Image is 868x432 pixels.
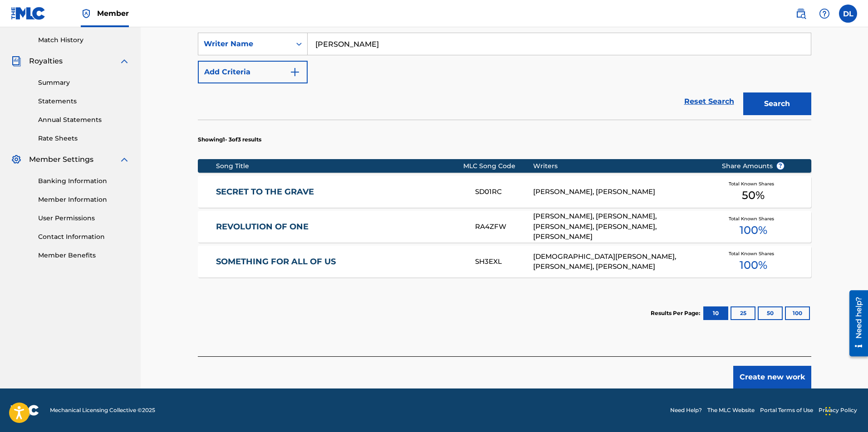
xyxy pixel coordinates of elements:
a: Public Search [792,5,810,23]
a: The MLC Website [707,406,755,414]
a: Member Information [38,195,130,204]
span: Total Known Shares [729,180,778,187]
img: logo [11,405,39,416]
img: 9d2ae6d4665cec9f34b9.svg [289,67,300,78]
span: Share Amounts [722,161,785,171]
a: Rate Sheets [38,134,130,143]
iframe: Resource Center [843,287,868,360]
div: [PERSON_NAME], [PERSON_NAME], [PERSON_NAME], [PERSON_NAME], [PERSON_NAME] [533,211,708,242]
img: Royalties [11,56,22,67]
img: expand [119,154,130,165]
img: Member Settings [11,154,22,165]
a: User Permissions [38,214,130,223]
button: 10 [703,306,728,320]
img: Top Rightsholder [81,8,92,19]
div: [DEMOGRAPHIC_DATA][PERSON_NAME], [PERSON_NAME], [PERSON_NAME] [533,252,708,272]
div: User Menu [839,5,857,23]
div: MLC Song Code [463,161,533,171]
span: Member [97,8,129,19]
button: Search [743,92,811,115]
span: ? [777,162,784,170]
button: 100 [785,306,810,320]
img: help [819,8,830,19]
a: Statements [38,97,130,106]
div: Writers [533,161,708,171]
div: SH3EXL [475,257,533,267]
img: MLC Logo [11,7,46,20]
a: REVOLUTION OF ONE [216,222,463,232]
a: Reset Search [680,92,739,112]
div: [PERSON_NAME], [PERSON_NAME] [533,187,708,197]
p: Showing 1 - 3 of 3 results [198,136,261,144]
div: Song Title [216,161,463,171]
iframe: Chat Widget [823,388,868,432]
button: 25 [731,306,755,320]
a: Portal Terms of Use [760,406,813,414]
div: Drag [825,398,831,425]
button: Create new work [733,366,811,388]
div: Writer Name [204,39,285,49]
a: Need Help? [670,406,702,414]
a: Contact Information [38,232,130,242]
span: 50 % [742,187,765,204]
div: SD01RC [475,187,533,197]
img: search [795,8,806,19]
a: Annual Statements [38,115,130,125]
span: Mechanical Licensing Collective © 2025 [50,406,155,414]
a: SECRET TO THE GRAVE [216,187,463,197]
div: RA4ZFW [475,222,533,232]
a: Privacy Policy [819,406,857,414]
span: Member Settings [29,154,93,165]
a: Match History [38,35,130,45]
button: Add Criteria [198,61,308,83]
div: Help [815,5,834,23]
img: expand [119,56,130,67]
span: Total Known Shares [729,215,778,222]
span: Total Known Shares [729,250,778,257]
a: SOMETHING FOR ALL OF US [216,257,463,267]
a: Summary [38,78,130,87]
a: Member Benefits [38,251,130,260]
p: Results Per Page: [651,309,702,317]
span: 100 % [740,257,767,273]
a: Banking Information [38,176,130,186]
span: Royalties [29,56,63,67]
span: 100 % [740,222,767,238]
form: Search Form [198,5,811,120]
button: 50 [758,306,783,320]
